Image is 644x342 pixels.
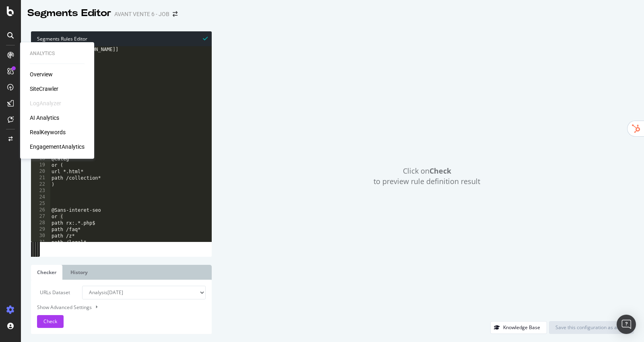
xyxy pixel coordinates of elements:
[31,188,50,194] div: 23
[31,286,76,299] label: URLs Dataset
[31,162,50,168] div: 19
[31,233,50,239] div: 30
[429,166,451,176] strong: Check
[549,321,634,334] button: Save this configuration as active
[30,99,61,107] div: LogAnalyzer
[30,70,53,78] a: Overview
[31,201,50,207] div: 25
[31,220,50,226] div: 28
[31,226,50,233] div: 29
[31,168,50,175] div: 20
[30,128,66,136] a: RealKeywords
[31,207,50,213] div: 26
[503,324,540,331] div: Knowledge Base
[31,239,50,246] div: 31
[203,35,208,42] span: Syntax is valid
[374,166,480,186] span: Click on to preview rule definition result
[31,175,50,181] div: 21
[31,31,212,46] div: Segments Rules Editor
[31,194,50,201] div: 24
[617,315,636,334] div: Open Intercom Messenger
[30,143,85,151] a: EngagementAnalytics
[490,321,547,334] button: Knowledge Base
[173,11,178,17] div: arrow-right-arrow-left
[31,265,62,280] a: Checker
[490,324,547,331] a: Knowledge Base
[30,50,85,57] div: Analytics
[30,85,58,93] a: SiteCrawler
[31,156,50,162] div: 18
[31,181,50,188] div: 22
[555,324,627,331] div: Save this configuration as active
[37,315,64,328] button: Check
[31,213,50,220] div: 27
[114,10,169,18] div: AVANT VENTE 6 - JOB
[43,318,57,325] span: Check
[64,265,94,280] a: History
[27,6,111,20] div: Segments Editor
[30,114,59,122] a: AI Analytics
[31,303,200,311] div: Show Advanced Settings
